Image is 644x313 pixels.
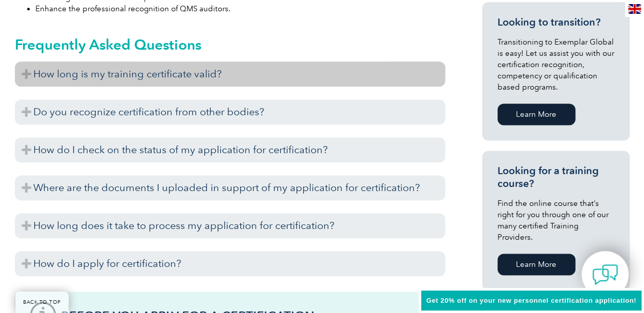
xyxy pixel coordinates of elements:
[35,3,445,14] li: Enhance the professional recognition of QMS auditors.
[592,262,618,287] img: contact-chat.png
[15,291,69,313] a: BACK TO TOP
[15,137,445,162] h3: How do I check on the status of my application for certification?
[497,164,614,190] h3: Looking for a training course?
[15,175,445,200] h3: Where are the documents I uploaded in support of my application for certification?
[426,297,636,304] span: Get 20% off on your new personnel certification application!
[15,36,445,53] h2: Frequently Asked Questions
[497,16,614,29] h3: Looking to transition?
[15,251,445,276] h3: How do I apply for certification?
[15,61,445,87] h3: How long is my training certificate valid?
[15,213,445,238] h3: How long does it take to process my application for certification?
[497,36,614,93] p: Transitioning to Exemplar Global is easy! Let us assist you with our certification recognition, c...
[497,103,575,125] a: Learn More
[497,254,575,275] a: Learn More
[497,198,614,243] p: Find the online course that’s right for you through one of our many certified Training Providers.
[628,4,641,14] img: en
[15,99,445,124] h3: Do you recognize certification from other bodies?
